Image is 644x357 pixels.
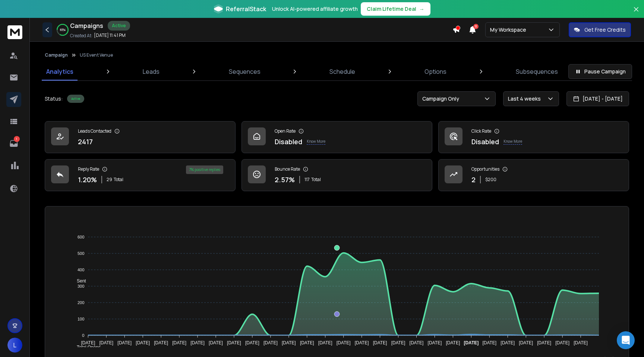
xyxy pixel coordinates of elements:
[420,63,451,80] a: Options
[226,4,266,13] span: ReferralStack
[78,284,84,288] tspan: 300
[473,24,479,29] span: 11
[318,340,332,345] tspan: [DATE]
[568,64,632,79] button: Pause Campaign
[78,268,84,272] tspan: 400
[516,67,558,76] p: Subsequences
[275,128,296,134] p: Open Rate
[227,340,241,345] tspan: [DATE]
[71,278,86,284] span: Sent
[81,340,95,345] tspan: [DATE]
[275,166,300,172] p: Bounce Rate
[490,26,529,34] p: My Workspace
[78,235,84,239] tspan: 600
[537,340,552,345] tspan: [DATE]
[464,340,479,345] tspan: [DATE]
[311,177,321,183] span: Total
[485,177,496,183] p: $ 200
[209,340,223,345] tspan: [DATE]
[391,340,405,345] tspan: [DATE]
[114,177,123,183] span: Total
[78,136,93,147] p: 2417
[94,32,126,38] p: [DATE] 11:41 PM
[574,340,588,345] tspan: [DATE]
[224,63,265,80] a: Sequences
[410,340,424,345] tspan: [DATE]
[136,340,150,345] tspan: [DATE]
[424,67,446,76] p: Options
[556,340,570,345] tspan: [DATE]
[307,139,325,145] p: Know More
[503,139,522,145] p: Know More
[422,95,462,102] p: Campaign Only
[569,22,631,37] button: Get Free Credits
[229,67,261,76] p: Sequences
[78,166,99,172] p: Reply Rate
[45,95,63,102] p: Status:
[438,159,629,191] a: Opportunities2$200
[304,177,310,183] span: 117
[471,174,476,185] p: 2
[471,128,491,134] p: Click Rate
[361,2,430,16] button: Claim Lifetime Deal→
[325,63,360,80] a: Schedule
[117,340,132,345] tspan: [DATE]
[300,340,314,345] tspan: [DATE]
[501,340,515,345] tspan: [DATE]
[446,340,460,345] tspan: [DATE]
[617,331,635,349] div: Open Intercom Messenger
[42,63,78,80] a: Analytics
[428,340,442,345] tspan: [DATE]
[80,52,113,58] p: US Event Venue
[272,5,358,13] p: Unlock AI-powered affiliate growth
[329,67,355,76] p: Schedule
[471,136,499,147] p: Disabled
[78,174,97,185] p: 1.20 %
[241,121,432,153] a: Open RateDisabledKnow More
[6,136,21,151] a: 1
[138,63,164,80] a: Leads
[143,67,160,76] p: Leads
[82,333,84,338] tspan: 0
[275,136,302,147] p: Disabled
[99,340,113,345] tspan: [DATE]
[71,345,101,350] span: Total Opens
[438,121,629,153] a: Click RateDisabledKnow More
[45,121,236,153] a: Leads Contacted2417
[60,28,66,32] p: 83 %
[186,165,223,174] div: 7 % positive replies
[471,166,499,172] p: Opportunities
[245,340,259,345] tspan: [DATE]
[14,136,20,142] p: 1
[67,95,84,103] div: Active
[108,21,130,31] div: Active
[46,67,73,76] p: Analytics
[519,340,533,345] tspan: [DATE]
[190,340,205,345] tspan: [DATE]
[275,174,295,185] p: 2.57 %
[45,159,236,191] a: Reply Rate1.20%29Total7% positive replies
[154,340,168,345] tspan: [DATE]
[78,317,84,321] tspan: 100
[282,340,296,345] tspan: [DATE]
[78,251,84,256] tspan: 500
[7,338,22,353] button: L
[511,63,562,80] a: Subsequences
[70,33,92,39] p: Created At:
[78,300,84,305] tspan: 200
[566,91,629,106] button: [DATE] - [DATE]
[241,159,432,191] a: Bounce Rate2.57%117Total
[337,340,351,345] tspan: [DATE]
[631,4,641,22] button: Close banner
[107,177,112,183] span: 29
[78,128,111,134] p: Leads Contacted
[508,95,544,102] p: Last 4 weeks
[483,340,497,345] tspan: [DATE]
[373,340,387,345] tspan: [DATE]
[263,340,278,345] tspan: [DATE]
[70,21,103,30] h1: Campaigns
[419,5,424,13] span: →
[45,52,68,58] button: Campaign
